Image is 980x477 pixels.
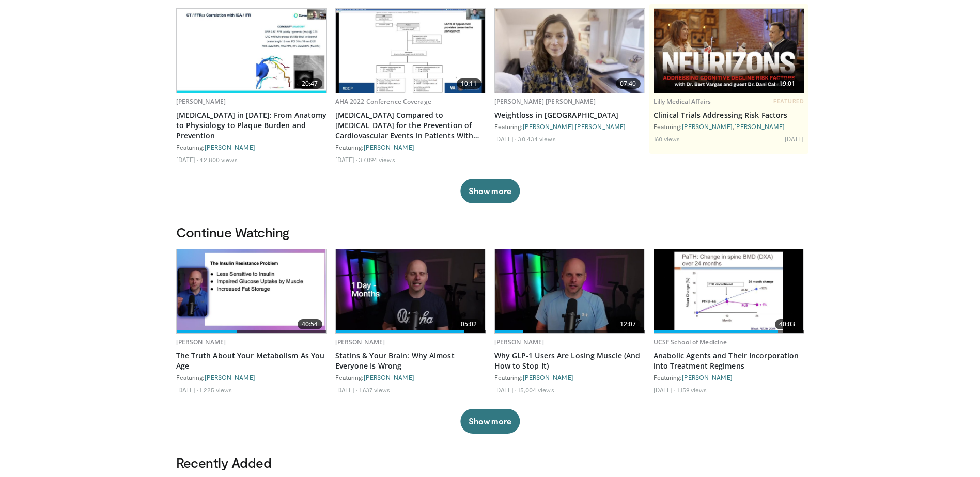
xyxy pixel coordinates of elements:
a: 40:54 [177,249,326,333]
a: [PERSON_NAME] [176,338,226,346]
a: Clinical Trials Addressing Risk Factors [654,110,804,120]
a: 05:02 [336,249,486,333]
li: [DATE] [654,386,676,394]
a: Why GLP-1 Users Are Losing Muscle (And How to Stop It) [494,351,645,371]
img: 63221083-e74e-456a-855c-9c0f4898e21d.620x360_q85_upscale.jpg [654,249,804,333]
h3: Recently Added [176,454,804,471]
a: 40:03 [654,249,804,333]
a: [MEDICAL_DATA] in [DATE]: From Anatomy to Physiology to Plaque Burden and Prevention [176,110,327,141]
a: [PERSON_NAME] [682,123,733,130]
a: [PERSON_NAME] [205,374,255,381]
div: Featuring: [654,373,804,381]
a: Statins & Your Brain: Why Almost Everyone Is Wrong [335,351,486,371]
a: Weightloss in [GEOGRAPHIC_DATA] [494,110,645,120]
li: [DATE] [176,386,198,394]
div: Featuring: [494,122,645,131]
a: [PERSON_NAME] [682,374,733,381]
li: 1,225 views [199,386,232,394]
a: [PERSON_NAME] [205,144,255,151]
a: [MEDICAL_DATA] Compared to [MEDICAL_DATA] for the Prevention of Cardiovascular Events in Patients... [335,110,486,141]
a: [PERSON_NAME] [176,97,226,106]
span: 12:07 [616,319,641,329]
span: FEATURED [773,98,804,105]
a: [PERSON_NAME] [734,123,785,130]
a: Anabolic Agents and Their Incorporation into Treatment Regimens [654,351,804,371]
div: Featuring: [335,373,486,381]
li: [DATE] [494,135,517,143]
button: Show more [460,179,520,203]
a: 12:07 [495,249,645,333]
li: 37,094 views [359,155,395,164]
li: [DATE] [335,155,357,164]
a: AHA 2022 Conference Coverage [335,97,431,106]
a: [PERSON_NAME] [364,144,414,151]
span: 19:01 [775,78,800,89]
a: 07:40 [495,9,645,93]
li: 1,637 views [359,386,390,394]
li: [DATE] [494,386,517,394]
li: [DATE] [335,386,357,394]
span: 10:11 [457,78,481,89]
img: b3e75566-ade1-4306-9f8c-a694775225f3.620x360_q85_upscale.jpg [177,249,326,333]
div: Featuring: [335,143,486,151]
span: 40:03 [775,319,800,329]
span: 40:54 [298,319,322,329]
a: [PERSON_NAME] [364,374,414,381]
img: 823da73b-7a00-425d-bb7f-45c8b03b10c3.620x360_q85_upscale.jpg [177,9,326,93]
a: 10:11 [336,9,486,93]
li: 15,004 views [518,386,554,394]
span: 05:02 [457,319,481,329]
li: [DATE] [785,135,804,143]
a: [PERSON_NAME] [335,338,385,346]
span: 20:47 [298,78,322,89]
img: e01795a5-0aef-47d7-a7e2-59ad43adc391.620x360_q85_upscale.jpg [336,249,486,333]
li: [DATE] [176,155,198,164]
div: Featuring: [494,373,645,381]
img: 1541e73f-d457-4c7d-a135-57e066998777.png.620x360_q85_upscale.jpg [654,9,804,93]
a: 19:01 [654,9,804,93]
a: [PERSON_NAME] [PERSON_NAME] [523,123,626,130]
div: Featuring: [176,143,327,151]
a: Lilly Medical Affairs [654,97,711,106]
h3: Continue Watching [176,224,804,241]
img: 7c0f9b53-1609-4588-8498-7cac8464d722.620x360_q85_upscale.jpg [336,9,486,93]
a: [PERSON_NAME] [523,374,573,381]
li: 30,434 views [518,135,555,143]
button: Show more [460,409,520,434]
a: [PERSON_NAME] [PERSON_NAME] [494,97,596,106]
a: 20:47 [177,9,326,93]
div: Featuring: , [654,122,804,131]
li: 1,159 views [677,386,707,394]
div: Featuring: [176,373,327,381]
img: d02f8afc-0a34-41d5-a7a4-015398970a1a.620x360_q85_upscale.jpg [495,249,645,333]
a: UCSF School of Medicine [654,338,727,346]
img: 9983fed1-7565-45be-8934-aef1103ce6e2.620x360_q85_upscale.jpg [495,9,645,93]
li: 160 views [654,135,680,143]
li: 42,800 views [199,155,237,164]
a: [PERSON_NAME] [494,338,545,346]
a: The Truth About Your Metabolism As You Age [176,351,327,371]
span: 07:40 [616,78,641,89]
